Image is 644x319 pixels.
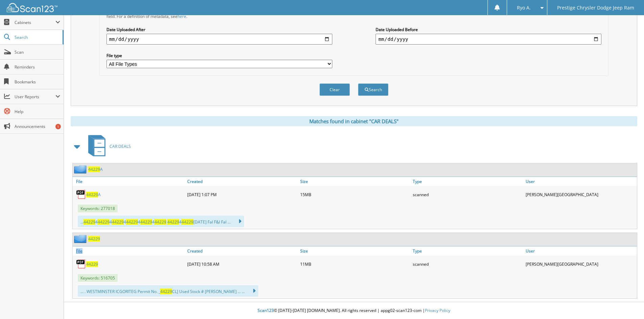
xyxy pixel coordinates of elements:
[88,236,100,242] a: 44229
[84,133,131,160] a: CAR DEALS
[319,83,350,96] button: Clear
[15,64,60,70] span: Reminders
[299,246,411,256] a: Size
[78,285,258,297] div: ... . WESTMINSTER ICGORITEG Permit No. _ CL] Used Stock # [PERSON_NAME] ... ...
[15,94,55,100] span: User Reports
[186,257,299,271] div: [DATE] 10:58 AM
[74,165,88,174] img: folder2.png
[110,143,131,149] span: CAR DEALS
[524,188,637,201] div: [PERSON_NAME][GEOGRAPHIC_DATA]
[88,166,103,172] a: 44229A
[78,274,118,282] span: Keywords: 516705
[376,34,601,45] input: end
[425,308,450,313] a: Privacy Policy
[182,219,193,225] span: 44229
[15,109,60,114] span: Help
[140,219,152,225] span: 44229
[15,34,59,40] span: Search
[86,261,98,267] a: 44229
[524,257,637,271] div: [PERSON_NAME][GEOGRAPHIC_DATA]
[524,246,637,256] a: User
[73,177,186,186] a: File
[160,289,172,294] span: 44229
[88,166,100,172] span: 44229
[76,259,86,269] img: PDF.png
[411,246,524,256] a: Type
[74,235,88,243] img: folder2.png
[411,188,524,201] div: scanned
[299,188,411,201] div: 15MB
[167,219,179,225] span: 44229
[411,257,524,271] div: scanned
[98,219,110,225] span: 44229
[15,124,60,129] span: Announcements
[186,246,299,256] a: Created
[186,188,299,201] div: [DATE] 1:07 PM
[106,27,332,32] label: Date Uploaded After
[15,79,60,85] span: Bookmarks
[7,3,57,12] img: scan123-logo-white.svg
[154,219,166,225] span: 44229
[106,53,332,58] label: File type
[78,205,118,212] span: Keywords: 277018
[299,257,411,271] div: 11MB
[86,192,98,197] span: 44229
[64,302,644,319] div: © [DATE]-[DATE] [DOMAIN_NAME]. All rights reserved | appg02-scan123-com |
[78,216,244,227] div: ... 4 4 4 4 4 4 [DATE] Fal F&l Fal ...
[112,219,124,225] span: 44229
[73,246,186,256] a: File
[71,116,637,126] div: Matches found in cabinet "CAR DEALS"
[15,20,55,25] span: Cabinets
[177,14,186,19] a: here
[358,83,388,96] button: Search
[186,177,299,186] a: Created
[258,308,274,313] span: Scan123
[106,34,332,45] input: start
[76,189,86,200] img: PDF.png
[126,219,138,225] span: 44229
[15,49,60,55] span: Scan
[557,6,634,10] span: Prestige Chrysler Dodge Jeep Ram
[84,219,95,225] span: 44229
[376,27,601,32] label: Date Uploaded Before
[55,124,61,129] div: 1
[411,177,524,186] a: Type
[524,177,637,186] a: User
[610,287,644,319] iframe: Chat Widget
[517,6,531,10] span: Ryo A.
[299,177,411,186] a: Size
[86,192,101,197] a: 44229A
